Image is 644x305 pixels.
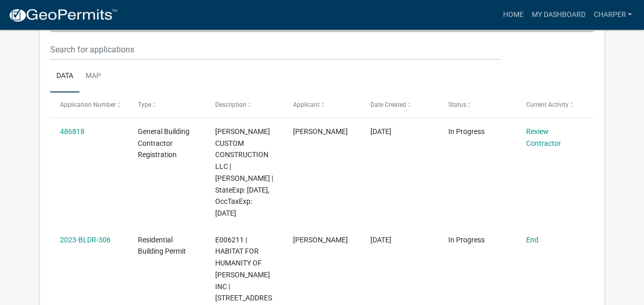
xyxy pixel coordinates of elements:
[138,236,186,256] span: Residential Building Permit
[50,60,79,93] a: Data
[215,127,273,217] span: HARPER CUSTOM CONSTRUCTION LLC | Clark Harper | StateExp: 06/30/2026, OccTaxExp: 12/31/2025
[79,60,107,93] a: Map
[448,101,466,108] span: Status
[526,236,538,244] a: End
[526,127,560,147] a: Review Contractor
[293,236,348,244] span: Clark Harper
[361,92,439,117] datatable-header-cell: Date Created
[60,236,111,244] a: 2023-BLDR-306
[526,101,568,108] span: Current Activity
[370,236,391,244] span: 09/13/2023
[293,127,348,136] span: Clark Harper
[138,127,190,159] span: General Building Contractor Registration
[439,92,516,117] datatable-header-cell: Status
[589,5,636,25] a: charper
[370,127,391,136] span: 10/01/2025
[128,92,205,117] datatable-header-cell: Type
[215,101,246,108] span: Description
[283,92,361,117] datatable-header-cell: Applicant
[293,101,320,108] span: Applicant
[50,39,501,60] input: Search for applications
[498,5,527,25] a: Home
[527,5,589,25] a: My Dashboard
[448,127,485,136] span: In Progress
[516,92,594,117] datatable-header-cell: Current Activity
[138,101,151,108] span: Type
[448,236,485,244] span: In Progress
[370,101,406,108] span: Date Created
[60,127,85,136] a: 486818
[50,92,128,117] datatable-header-cell: Application Number
[60,101,116,108] span: Application Number
[205,92,283,117] datatable-header-cell: Description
